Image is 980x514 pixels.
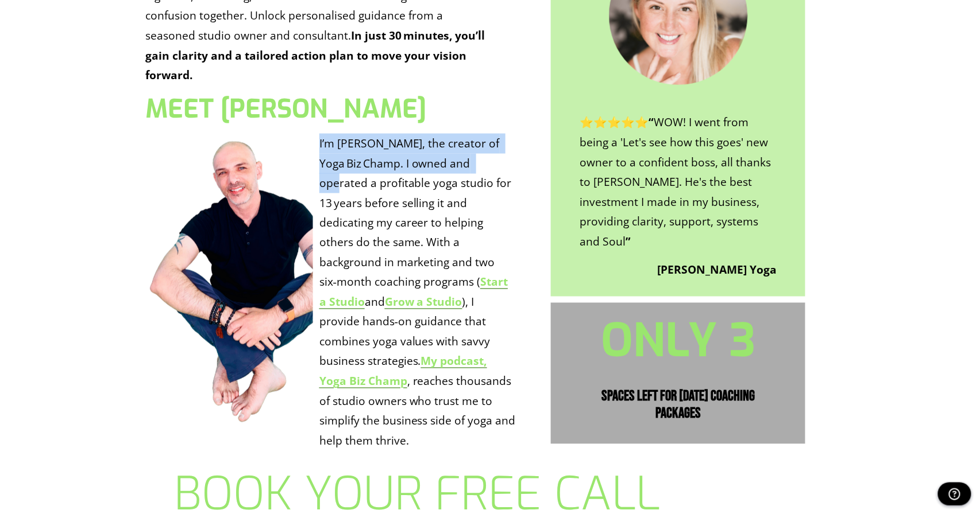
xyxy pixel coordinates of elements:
[319,353,487,389] a: My podcast, Yoga Biz Champ
[145,28,488,83] strong: In just 30 minutes, you’ll gain clarity and a tailored action plan to move your vision forward.
[319,134,516,451] p: I’m [PERSON_NAME], the creator of Yoga Biz Champ. I owned and operated a profitable yoga studio f...
[932,477,977,511] iframe: chipbot-button-iframe
[657,262,777,278] strong: [PERSON_NAME] Yoga
[385,294,462,310] a: Grow a Studio
[601,311,755,372] strong: onLy 3
[319,274,508,310] a: Start a Studio
[145,92,426,126] strong: Meet [PERSON_NAME]
[626,233,631,249] strong: ”
[649,114,654,130] strong: “
[580,112,777,251] p: ⭐️⭐️⭐️⭐️⭐️ WOW! I went from being a 'Let's see how this goes' new owner to a confident boss, all ...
